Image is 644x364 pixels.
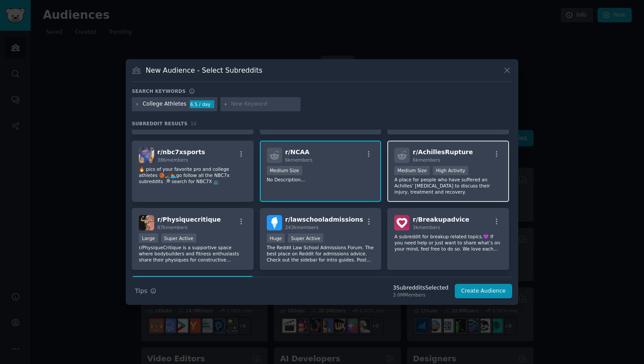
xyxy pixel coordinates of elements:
[135,286,147,296] span: Tips
[285,216,363,223] span: r/ lawschooladmissions
[285,157,313,163] span: 6k members
[394,177,502,195] p: A place for people who have suffered an Achilles’ [MEDICAL_DATA] to discuss their injury, treatme...
[132,88,186,94] h3: Search keywords
[139,244,247,263] p: r/PhysiqueCritique is a supportive space where bodybuilders and fitness enthusiasts share their p...
[413,216,469,223] span: r/ Breakupadvice
[393,292,449,298] div: 3.0M Members
[288,233,323,243] div: Super Active
[157,216,221,223] span: r/ Physiquecritique
[394,166,430,175] div: Medium Size
[157,148,205,155] span: r/ nbc7xsports
[157,225,188,230] span: 87k members
[139,166,247,184] p: 🔥 pics of your favorite pro and college athletes 🏀🏒🏊go follow all the NBC7x subreddits 🔎 search f...
[191,121,197,126] span: 16
[157,157,188,163] span: 386 members
[139,215,154,230] img: Physiquecritique
[394,215,410,230] img: Breakupadvice
[146,66,262,75] h3: New Audience - Select Subreddits
[393,284,449,292] div: 3 Subreddit s Selected
[267,233,285,243] div: Huge
[433,166,468,175] div: High Activity
[455,284,513,299] button: Create Audience
[413,157,440,163] span: 6k members
[143,100,187,108] div: College Athletes
[139,233,158,243] div: Large
[132,283,159,299] button: Tips
[267,177,375,183] p: No Description...
[267,244,375,263] p: The Reddit Law School Admissions Forum. The best place on Reddit for admissions advice. Check out...
[285,148,310,155] span: r/ NCAA
[139,148,154,163] img: nbc7xsports
[190,100,214,108] div: 6.5 / day
[413,225,440,230] span: 3k members
[413,148,473,155] span: r/ AchillesRupture
[285,225,318,230] span: 243k members
[231,100,297,108] input: New Keyword
[394,233,502,252] p: A subreddit for breakup related topics.💜 If you need help or just want to share what’s on your mi...
[267,166,302,175] div: Medium Size
[161,233,197,243] div: Super Active
[132,120,188,127] span: Subreddit Results
[267,215,282,230] img: lawschooladmissions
